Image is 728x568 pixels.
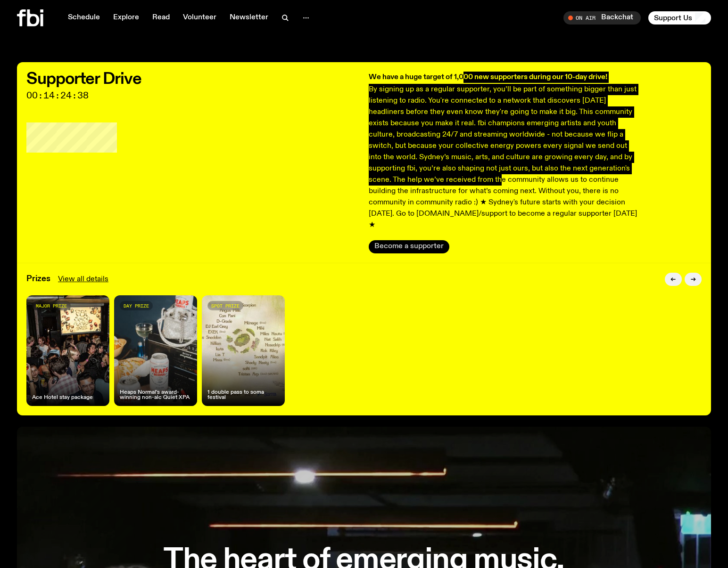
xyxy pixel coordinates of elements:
[177,11,222,24] a: Volunteer
[563,11,641,24] button: On AirBackchat
[26,91,359,100] span: 00:14:24:38
[62,11,106,24] a: Schedule
[369,84,640,231] p: By signing up as a regular supporter, you’ll be part of something bigger than just listening to r...
[26,275,50,283] h3: Prizes
[207,390,279,400] h4: 1 double pass to soma festival
[369,72,640,83] h3: We have a huge target of 1,000 new supporters during our 10-day drive!
[36,303,67,308] span: major prize
[32,395,93,400] h4: Ace Hotel stay package
[147,11,175,24] a: Read
[648,11,711,24] button: Support Us
[58,274,108,285] a: View all details
[369,240,449,253] button: Become a supporter
[124,303,149,308] span: day prize
[654,14,692,22] span: Support Us
[108,11,145,24] a: Explore
[120,390,191,400] h4: Heaps Normal's award-winning non-alc Quiet XPA
[26,72,359,87] h2: Supporter Drive
[211,303,240,308] span: spot prize
[224,11,274,24] a: Newsletter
